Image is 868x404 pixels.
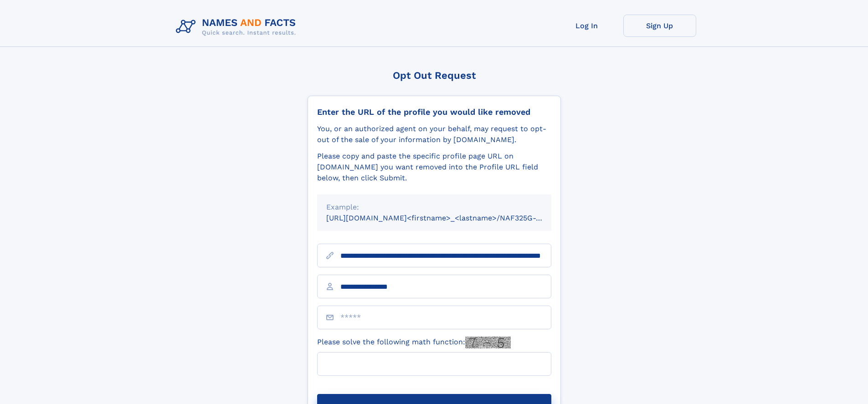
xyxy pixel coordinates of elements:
[172,15,303,39] img: Logo Names and Facts
[317,337,511,348] label: Please solve the following math function:
[623,15,696,37] a: Sign Up
[308,70,561,81] div: Opt Out Request
[550,15,623,37] a: Log In
[326,214,569,222] small: [URL][DOMAIN_NAME]<firstname>_<lastname>/NAF325G-xxxxxxxx
[317,151,551,184] div: Please copy and paste the specific profile page URL on [DOMAIN_NAME] you want removed into the Pr...
[317,107,551,117] div: Enter the URL of the profile you would like removed
[317,123,551,145] div: You, or an authorized agent on your behalf, may request to opt-out of the sale of your informatio...
[326,202,542,213] div: Example:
